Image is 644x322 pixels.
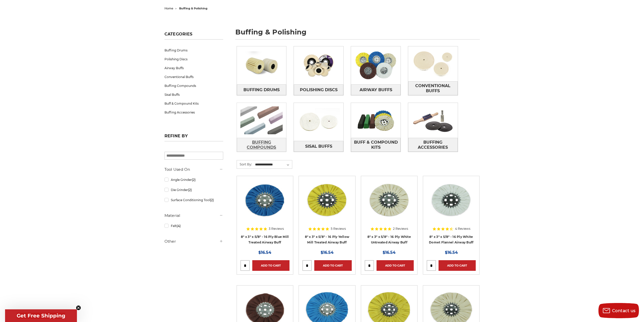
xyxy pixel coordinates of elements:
span: buffing & polishing [179,7,207,10]
span: Get Free Shipping [17,313,65,319]
span: Buffing Drums [243,86,280,94]
button: Close teaser [76,305,81,310]
a: Conventional Buffs [164,72,223,81]
span: Buff & Compound Kits [351,138,400,152]
h5: Material [164,213,223,219]
img: Buffing Drums [237,48,286,83]
img: Buffing Compounds [237,103,286,138]
a: Buffing Drums [164,46,223,55]
a: 8 inch white domet flannel airway buffing wheel [427,180,476,244]
a: Buffing Compounds [237,138,286,152]
a: Add to Cart [439,260,476,271]
a: Add to Cart [377,260,414,271]
img: 8 inch untreated airway buffing wheel [365,180,414,220]
div: Get Free ShippingClose teaser [5,309,77,322]
span: Airway Buffs [360,86,392,94]
span: Polishing Discs [300,86,338,94]
label: Sort By: [237,160,252,168]
h5: Categories [164,32,223,40]
h5: Other [164,238,223,244]
a: Sisal Buffs [294,141,343,152]
span: $16.54 [445,250,458,255]
img: Airway Buffs [351,48,401,83]
a: Conventional Buffs [408,81,458,95]
button: Contact us [598,303,639,318]
a: 8 inch untreated airway buffing wheel [365,180,414,244]
span: $16.54 [258,250,271,255]
a: Buff & Compound Kits [164,99,223,108]
a: Polishing Discs [164,55,223,64]
a: Buffing Compounds [164,81,223,90]
span: (2) [192,178,196,182]
img: Buffing Accessories [408,103,458,138]
img: Conventional Buffs [408,46,458,81]
a: 8 x 3 x 5/8 airway buff yellow mill treatment [302,180,351,244]
a: blue mill treated 8 inch airway buffing wheel [240,180,289,244]
a: Airway Buffs [164,64,223,72]
select: Sort By: [254,161,292,168]
a: Buff & Compound Kits [351,138,401,152]
span: (2) [188,188,192,192]
h5: Refine by [164,134,223,141]
span: (4) [177,224,181,228]
a: home [164,7,173,10]
a: Airway Buffs [351,84,401,95]
a: Add to Cart [252,260,289,271]
a: Buffing Drums [237,84,286,95]
img: 8 x 3 x 5/8 airway buff yellow mill treatment [302,180,351,220]
img: Sisal Buffs [294,104,343,139]
h5: Tool Used On [164,166,223,173]
span: Sisal Buffs [305,142,332,151]
span: Contact us [612,308,636,313]
img: 8 inch white domet flannel airway buffing wheel [427,180,476,220]
img: blue mill treated 8 inch airway buffing wheel [240,180,289,220]
h1: buffing & polishing [235,29,480,40]
a: Buffing Accessories [408,138,458,152]
span: $16.54 [321,250,334,255]
a: Polishing Discs [294,84,343,95]
a: Felt [164,221,223,230]
a: Angle Grinder [164,175,223,184]
span: (2) [210,198,214,202]
img: Polishing Discs [294,48,343,83]
a: Die Grinder [164,185,223,194]
span: $16.54 [383,250,396,255]
a: Buffing Accessories [164,108,223,117]
a: Sisal Buffs [164,90,223,99]
a: Add to Cart [314,260,351,271]
img: Buff & Compound Kits [351,103,401,138]
a: Surface Conditioning Tool [164,196,223,204]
